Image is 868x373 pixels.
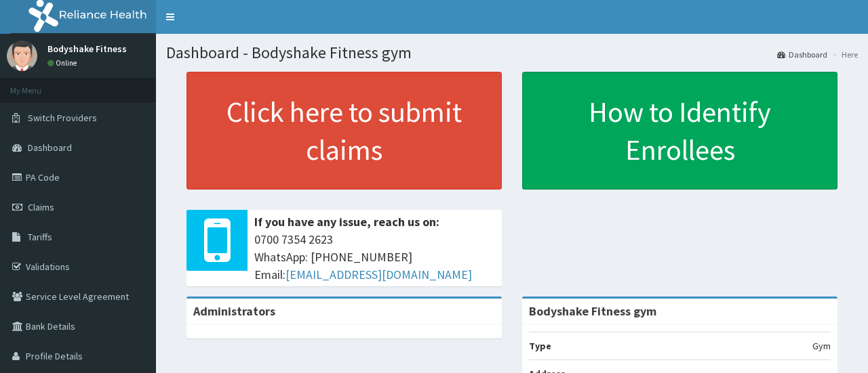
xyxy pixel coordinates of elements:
strong: Bodyshake Fitness gym [529,303,656,319]
span: Dashboard [28,141,72,154]
li: Here [829,49,858,60]
b: Administrators [193,303,275,319]
a: Online [47,58,80,68]
span: 0700 7354 2623 WhatsApp: [PHONE_NUMBER] Email: [254,231,495,283]
a: Click here to submit claims [186,72,502,190]
b: If you have any issue, reach us on: [254,214,439,229]
span: Claims [28,201,54,213]
p: Bodyshake Fitness [47,44,127,53]
img: User Image [7,41,37,71]
b: Type [529,340,551,352]
p: Gym [812,339,831,353]
a: [EMAIL_ADDRESS][DOMAIN_NAME] [285,267,472,282]
span: Switch Providers [28,112,97,124]
span: Tariffs [28,231,52,243]
h1: Dashboard - Bodyshake Fitness gym [166,44,858,62]
a: Dashboard [777,49,827,60]
a: How to Identify Enrollees [522,72,837,190]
